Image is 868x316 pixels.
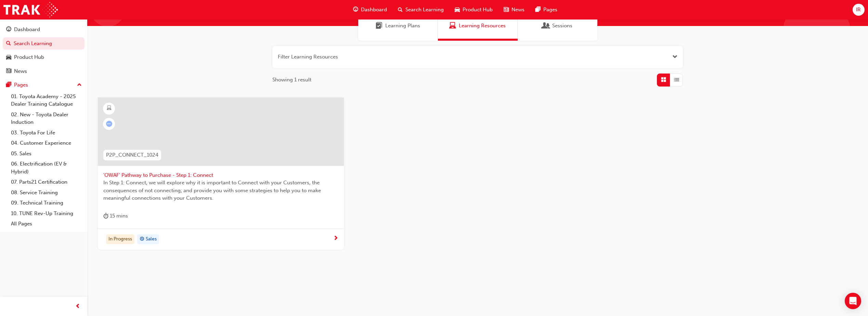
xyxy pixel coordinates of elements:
[672,53,677,61] button: Open the filter
[361,6,387,14] span: Dashboard
[518,11,597,41] a: SessionsSessions
[106,121,112,127] span: learningRecordVerb_ATTEMPT-icon
[674,76,679,84] span: List
[511,6,524,14] span: News
[348,3,392,17] a: guage-iconDashboard
[3,22,85,79] button: DashboardSearch LearningProduct HubNews
[6,82,11,88] span: pages-icon
[3,51,85,64] a: Product Hub
[3,79,85,91] button: Pages
[103,179,338,202] span: In Step 1: Connect, we will explore why it is important to Connect with your Customers, the conse...
[272,76,311,84] span: Showing 1 result
[530,3,563,17] a: pages-iconPages
[75,302,80,311] span: prev-icon
[392,3,449,17] a: search-iconSearch Learning
[3,37,85,50] a: Search Learning
[6,68,11,75] span: news-icon
[14,26,40,34] div: Dashboard
[77,81,82,90] span: up-icon
[449,22,456,30] span: Learning Resources
[333,236,338,242] span: next-icon
[6,54,11,61] span: car-icon
[103,171,338,179] span: 'OWAF' Pathway to Purchase - Step 1: Connect
[455,5,460,14] span: car-icon
[107,104,112,113] span: learningResourceType_ELEARNING-icon
[353,5,358,14] span: guage-icon
[463,6,493,14] span: Product Hub
[504,5,509,14] span: news-icon
[6,41,11,47] span: search-icon
[8,159,85,177] a: 06. Electrification (EV & Hybrid)
[543,6,557,14] span: Pages
[358,11,438,41] a: Learning PlansLearning Plans
[498,3,530,17] a: news-iconNews
[845,293,861,309] div: Open Intercom Messenger
[8,128,85,138] a: 03. Toyota For Life
[146,235,157,243] span: Sales
[6,27,11,33] span: guage-icon
[449,3,498,17] a: car-iconProduct Hub
[8,138,85,148] a: 04. Customer Experience
[103,212,128,220] div: 15 mins
[405,6,444,14] span: Search Learning
[385,22,420,30] span: Learning Plans
[8,109,85,128] a: 02. New - Toyota Dealer Induction
[376,22,383,30] span: Learning Plans
[856,6,861,14] span: IR
[8,177,85,187] a: 07. Parts21 Certification
[8,91,85,109] a: 01. Toyota Academy - 2025 Dealer Training Catalogue
[661,76,666,84] span: Grid
[14,53,44,61] div: Product Hub
[3,23,85,36] a: Dashboard
[543,22,549,30] span: Sessions
[103,212,108,220] span: duration-icon
[140,235,144,244] span: target-icon
[14,81,28,89] div: Pages
[535,5,541,14] span: pages-icon
[438,11,518,41] a: Learning ResourcesLearning Resources
[8,219,85,229] a: All Pages
[98,97,344,250] a: P2P_CONNECT_1024'OWAF' Pathway to Purchase - Step 1: ConnectIn Step 1: Connect, we will explore w...
[8,187,85,198] a: 08. Service Training
[3,65,85,78] a: News
[8,198,85,208] a: 09. Technical Training
[106,151,158,159] span: P2P_CONNECT_1024
[552,22,572,30] span: Sessions
[398,5,403,14] span: search-icon
[8,148,85,159] a: 05. Sales
[3,2,58,17] img: Trak
[8,208,85,219] a: 10. TUNE Rev-Up Training
[853,4,865,16] button: IR
[106,234,134,245] div: In Progress
[459,22,506,30] span: Learning Resources
[14,67,27,75] div: News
